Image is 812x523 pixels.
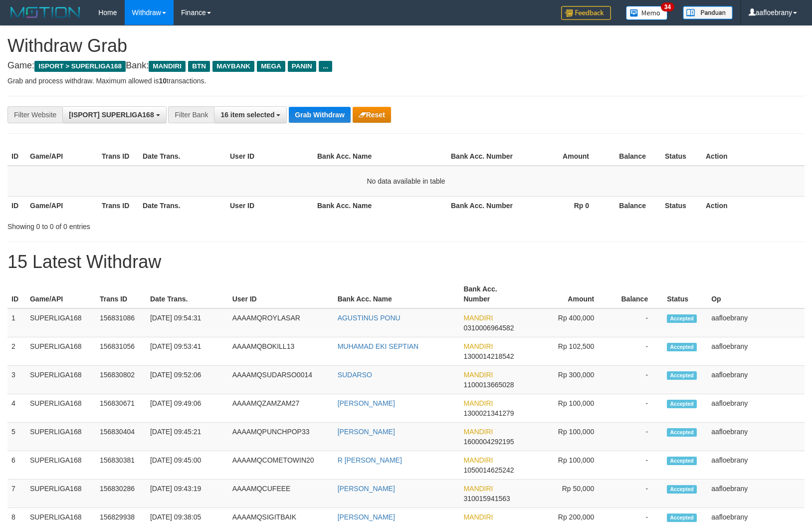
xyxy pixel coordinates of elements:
span: MANDIRI [463,513,493,521]
span: Copy 310015941563 to clipboard [463,495,510,503]
th: Date Trans. [146,280,228,308]
p: Grab and process withdraw. Maximum allowed is transactions. [7,76,805,86]
td: 156830671 [96,394,146,423]
span: MANDIRI [463,399,493,407]
th: Status [661,196,702,215]
span: Accepted [667,457,697,465]
img: Feedback.jpg [561,6,611,20]
span: Accepted [667,514,697,522]
th: ID [7,280,26,308]
span: BTN [188,61,210,72]
span: MANDIRI [463,314,493,322]
td: - [609,480,663,508]
td: [DATE] 09:45:00 [146,451,228,480]
span: MANDIRI [149,61,186,72]
td: 156830381 [96,451,146,480]
span: MANDIRI [463,456,493,464]
td: Rp 102,500 [528,337,609,366]
span: Copy 1100013665028 to clipboard [463,381,514,389]
td: SUPERLIGA168 [26,394,96,423]
td: aafloebrany [707,423,805,451]
th: ID [7,147,26,166]
td: Rp 100,000 [528,451,609,480]
th: Rp 0 [519,196,604,215]
span: Accepted [667,314,697,323]
th: Bank Acc. Name [313,147,447,166]
h4: Game: Bank: [7,61,805,71]
h1: Withdraw Grab [7,36,805,56]
td: 6 [7,451,26,480]
td: Rp 300,000 [528,366,609,394]
td: 156830802 [96,366,146,394]
span: Accepted [667,400,697,408]
td: 156830286 [96,480,146,508]
th: Trans ID [98,196,139,215]
th: Amount [528,280,609,308]
td: aafloebrany [707,308,805,337]
td: SUPERLIGA168 [26,451,96,480]
span: 34 [661,2,674,11]
span: MANDIRI [463,428,493,436]
span: MAYBANK [212,61,254,72]
td: SUPERLIGA168 [26,366,96,394]
td: AAAAMQROYLASAR [228,308,334,337]
td: SUPERLIGA168 [26,308,96,337]
span: Accepted [667,428,697,437]
button: 16 item selected [214,106,287,123]
a: MUHAMAD EKI SEPTIAN [338,342,419,350]
th: Balance [604,147,661,166]
td: [DATE] 09:45:21 [146,423,228,451]
th: Date Trans. [139,196,226,215]
span: MANDIRI [463,342,493,350]
td: aafloebrany [707,366,805,394]
td: [DATE] 09:54:31 [146,308,228,337]
td: - [609,366,663,394]
th: Bank Acc. Number [459,280,528,308]
td: aafloebrany [707,394,805,423]
th: Date Trans. [139,147,226,166]
td: 5 [7,423,26,451]
td: Rp 100,000 [528,394,609,423]
th: Action [702,147,805,166]
td: AAAAMQPUNCHPOP33 [228,423,334,451]
td: SUPERLIGA168 [26,337,96,366]
a: [PERSON_NAME] [338,513,395,521]
td: No data available in table [7,166,805,197]
td: [DATE] 09:49:06 [146,394,228,423]
span: ... [319,61,332,72]
a: [PERSON_NAME] [338,399,395,407]
span: Accepted [667,485,697,494]
td: - [609,308,663,337]
span: Copy 1050014625242 to clipboard [463,466,514,474]
img: panduan.png [683,6,733,19]
button: Reset [353,107,391,123]
td: AAAAMQCUFEEE [228,480,334,508]
th: Status [663,280,707,308]
img: Button%20Memo.svg [626,6,668,20]
span: Accepted [667,343,697,351]
td: 4 [7,394,26,423]
th: Balance [604,196,661,215]
button: [ISPORT] SUPERLIGA168 [62,106,166,123]
td: SUPERLIGA168 [26,480,96,508]
td: SUPERLIGA168 [26,423,96,451]
td: 156830404 [96,423,146,451]
span: 16 item selected [220,111,274,119]
div: Showing 0 to 0 of 0 entries [7,218,331,232]
td: aafloebrany [707,480,805,508]
th: Game/API [26,147,98,166]
span: MANDIRI [463,371,493,379]
td: - [609,394,663,423]
th: User ID [226,147,313,166]
td: 156831086 [96,308,146,337]
th: Op [707,280,805,308]
td: [DATE] 09:53:41 [146,337,228,366]
div: Filter Website [7,106,62,123]
td: aafloebrany [707,451,805,480]
th: User ID [228,280,334,308]
span: PANIN [288,61,316,72]
th: Trans ID [96,280,146,308]
th: Game/API [26,196,98,215]
td: aafloebrany [707,337,805,366]
td: - [609,337,663,366]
